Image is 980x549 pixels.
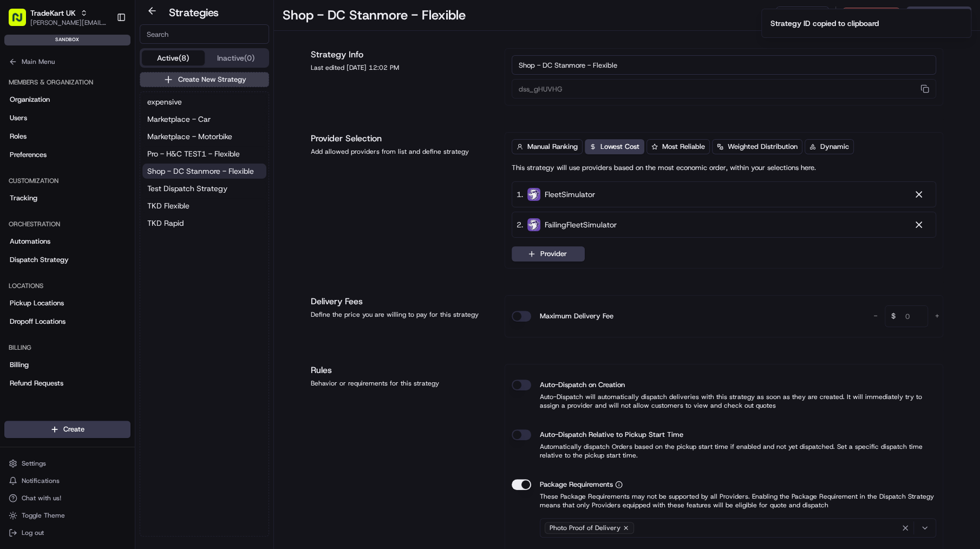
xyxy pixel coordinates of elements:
button: TKD Rapid [142,215,266,231]
button: Lowest Cost [585,139,644,154]
span: Package Requirements [540,479,613,490]
span: Settings [22,459,46,468]
span: Knowledge Base [22,241,83,252]
img: Masood Aslam [11,157,28,174]
p: This strategy will use providers based on the most economic order, within your selections here. [512,163,816,173]
a: Powered byPylon [76,267,131,276]
button: Start new chat [184,106,197,119]
span: Photo Proof of Delivery [550,524,620,532]
label: Maximum Delivery Fee [540,311,613,322]
button: expensive [142,94,266,109]
span: Billing [10,360,29,370]
input: Clear [28,69,179,81]
h2: Strategies [169,5,219,20]
span: Lowest Cost [600,142,639,152]
h1: Shop - DC Stanmore - Flexible [283,6,466,24]
span: • [90,197,94,205]
div: Locations [4,277,130,295]
button: Package Requirements [615,481,623,488]
span: Dropoff Locations [10,317,66,326]
span: Manual Ranking [527,142,578,152]
button: Log out [4,525,130,540]
button: Inactive (0) [205,50,267,66]
a: Users [4,109,130,127]
span: Create [63,424,84,434]
div: Strategy ID copied to clipboard [770,18,879,29]
a: Tracking [4,189,130,207]
button: Main Menu [4,54,130,69]
span: TKD Flexible [147,200,190,211]
span: Automations [10,237,50,246]
p: Welcome 👋 [11,43,197,60]
span: Preferences [10,150,47,160]
span: $ [887,307,900,329]
a: Pickup Locations [4,295,130,312]
button: TKD Flexible [142,198,266,213]
a: Preferences [4,146,130,164]
span: Weighted Distribution [728,142,798,152]
label: Auto-Dispatch on Creation [540,380,625,390]
span: Roles [10,132,27,141]
a: Organization [4,91,130,108]
button: TradeKart UK [30,8,76,18]
button: Dynamic [805,139,854,154]
span: Log out [22,528,44,537]
h1: Delivery Fees [311,295,492,308]
div: Integrations [4,401,130,418]
p: Automatically dispatch Orders based on the pickup start time if enabled and not yet dispatched. S... [512,442,936,460]
div: We're available if you need us! [49,114,149,122]
a: Billing [4,356,130,374]
button: Test Dispatch Strategy [142,181,266,196]
a: 📗Knowledge Base [6,237,87,257]
div: Orchestration [4,215,130,233]
div: 💻 [92,243,100,251]
div: Customization [4,172,130,189]
img: 4281594248423_2fcf9dad9f2a874258b8_72.png [23,103,42,122]
span: [DATE] [96,197,118,205]
div: Last edited [DATE] 12:02 PM [311,63,492,72]
div: Members & Organization [4,74,130,91]
button: Toggle Theme [4,508,130,523]
span: Main Menu [22,57,55,66]
button: Create New Strategy [140,72,269,87]
a: Automations [4,233,130,250]
button: Settings [4,456,130,471]
img: Grace Nketiah [11,186,28,204]
a: Dropoff Locations [4,313,130,330]
a: Roles [4,128,130,145]
div: 1 . [517,188,595,200]
button: Provider [512,246,585,262]
a: Marketplace - Car [142,112,266,127]
span: API Documentation [102,241,174,252]
button: TradeKart UK[PERSON_NAME][EMAIL_ADDRESS][PERSON_NAME][DOMAIN_NAME] [4,4,112,30]
h1: Strategy Info [311,48,492,61]
img: 1736555255976-a54dd68f-1ca7-489b-9aae-adbdc363a1c4 [11,103,30,122]
div: sandbox [4,35,130,45]
p: These Package Requirements may not be supported by all Providers. Enabling the Package Requiremen... [512,492,936,509]
span: Dynamic [820,142,849,152]
a: Pro - H&C TEST1 - Flexible [142,146,266,161]
h1: Rules [311,364,492,377]
span: TKD Rapid [147,218,184,228]
button: [PERSON_NAME][EMAIL_ADDRESS][PERSON_NAME][DOMAIN_NAME] [30,18,108,27]
span: Notifications [22,476,60,485]
div: 📗 [11,243,19,251]
div: Billing [4,339,130,356]
a: Refund Requests [4,375,130,392]
span: Dispatch Strategy [10,255,69,265]
button: Notifications [4,473,130,488]
button: Most Reliable [646,139,710,154]
div: Define the price you are willing to pay for this strategy [311,310,492,319]
span: Pickup Locations [10,298,64,308]
button: Shop - DC Stanmore - Flexible [142,164,266,179]
div: Behavior or requirements for this strategy [311,379,492,388]
span: [PERSON_NAME] [34,167,88,176]
span: Marketplace - Car [147,114,211,125]
span: FailingFleetSimulator [545,219,617,230]
span: FleetSimulator [545,189,595,200]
